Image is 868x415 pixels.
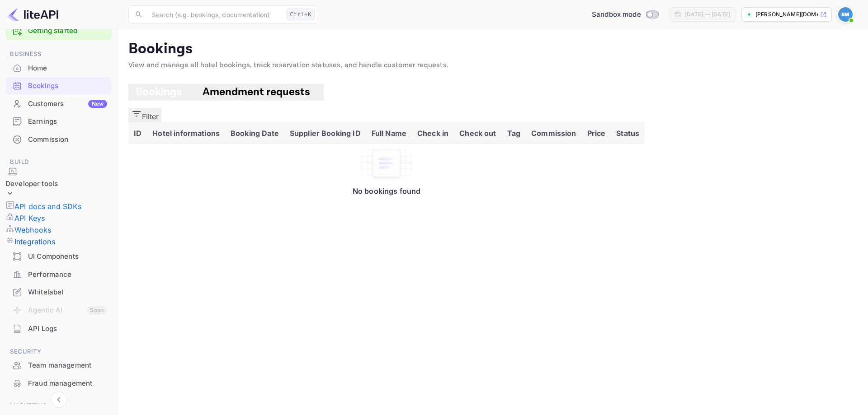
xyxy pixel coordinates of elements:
[412,122,454,144] th: Check in
[5,60,112,76] a: Home
[685,10,730,19] div: [DATE] — [DATE]
[287,9,315,20] div: Ctrl+K
[5,357,112,373] a: Team management
[5,77,112,94] a: Bookings
[5,212,112,224] a: API Keys
[5,248,112,265] a: UI Components
[128,40,857,58] p: Bookings
[28,63,107,74] div: Home
[28,360,107,371] div: Team management
[454,122,501,144] th: Check out
[5,236,112,247] a: Integrations
[5,95,112,112] a: CustomersNew
[502,122,526,144] th: Tag
[28,252,107,262] div: UI Components
[5,320,112,338] div: API Logs
[28,287,107,298] div: Whitelabel
[28,117,107,127] div: Earnings
[28,135,107,145] div: Commission
[28,81,107,91] div: Bookings
[611,122,645,144] th: Status
[28,324,107,334] div: API Logs
[359,144,414,182] img: No bookings found
[14,236,55,247] p: Integrations
[5,201,112,212] a: API docs and SDKs
[5,320,112,337] a: API Logs
[5,49,112,59] span: Business
[14,213,45,224] p: API Keys
[5,266,112,284] div: Performance
[5,179,58,189] div: Developer tools
[5,401,112,411] span: Marketing
[755,10,818,19] p: [PERSON_NAME][DOMAIN_NAME]...
[128,60,857,71] p: View and manage all hotel bookings, track reservation statuses, and handle customer requests.
[128,84,857,101] div: account-settings tabs
[128,122,147,144] th: ID
[128,108,161,122] button: Filter
[14,201,82,212] p: API docs and SDKs
[146,5,283,23] input: Search (e.g. bookings, documentation)
[582,122,611,144] th: Price
[5,248,112,266] div: UI Components
[5,284,112,300] a: Whitelabel
[225,122,284,144] th: Booking Date
[5,375,112,392] div: Fraud management
[284,122,366,144] th: Supplier Booking ID
[147,122,225,144] th: Hotel informations
[5,284,112,301] div: Whitelabel
[128,122,645,199] table: booking table
[5,131,112,149] div: Commission
[136,85,182,99] span: Bookings
[128,187,645,196] p: No bookings found
[838,7,853,22] img: Eugene Mulder
[5,113,112,131] div: Earnings
[588,9,662,20] div: Switch to Production mode
[5,157,112,167] span: Build
[5,131,112,148] a: Commission
[88,100,107,108] div: New
[28,26,107,36] a: Getting started
[5,347,112,357] span: Security
[366,122,412,144] th: Full Name
[5,357,112,374] div: Team management
[5,266,112,283] a: Performance
[5,60,112,77] div: Home
[526,122,582,144] th: Commission
[5,77,112,95] div: Bookings
[5,375,112,392] a: Fraud management
[28,99,107,109] div: Customers
[592,9,641,20] span: Sandbox mode
[5,113,112,130] a: Earnings
[5,224,112,236] a: Webhooks
[5,95,112,113] div: CustomersNew
[5,167,58,201] div: Developer tools
[28,270,107,280] div: Performance
[14,224,51,235] p: Webhooks
[28,378,107,389] div: Fraud management
[51,392,67,408] button: Collapse navigation
[5,22,112,40] div: Getting started
[203,85,310,99] span: Amendment requests
[7,7,58,22] img: LiteAPI logo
